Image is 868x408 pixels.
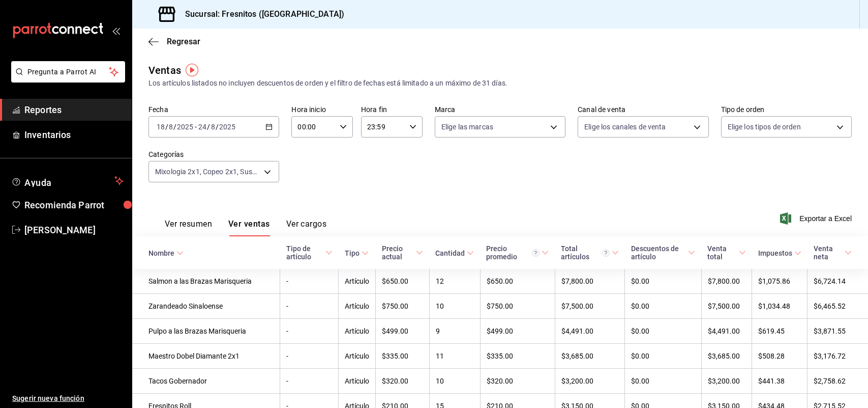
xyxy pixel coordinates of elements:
a: Pregunta a Parrot AI [7,74,125,85]
div: Ventas [148,63,181,78]
span: Recomienda Parrot [24,198,124,212]
td: 12 [429,269,480,294]
label: Hora fin [361,106,423,113]
td: $3,685.00 [555,344,625,369]
td: Salmon a las Brazas Marisqueria [132,269,280,294]
td: Artículo [339,369,376,394]
td: $619.45 [752,319,807,344]
span: Mixologia 2x1, Copeo 2x1, Sushi 2x1, Sushi, Especialidades Mariscos, Entradas Mariscos [155,167,260,177]
td: $7,800.00 [555,269,625,294]
td: Artículo [339,269,376,294]
span: Venta neta [814,244,852,261]
button: Ver cargos [286,219,327,236]
span: Elige los canales de venta [584,122,666,132]
input: -- [168,123,173,131]
label: Hora inicio [291,106,353,113]
td: $499.00 [480,319,555,344]
button: Ver ventas [228,219,270,236]
svg: Precio promedio = Total artículos / cantidad [532,249,540,257]
label: Tipo de orden [721,106,852,113]
td: $1,034.48 [752,294,807,319]
input: -- [198,123,207,131]
td: $750.00 [480,294,555,319]
td: $335.00 [376,344,430,369]
div: Tipo de artículo [286,244,323,261]
svg: El total artículos considera cambios de precios en los artículos así como costos adicionales por ... [602,249,610,257]
span: Elige los tipos de orden [728,122,801,132]
div: Descuentos de artículo [631,244,686,261]
div: Los artículos listados no incluyen descuentos de orden y el filtro de fechas está limitado a un m... [148,78,852,89]
td: $4,491.00 [701,319,752,344]
div: Nombre [148,249,174,257]
td: 9 [429,319,480,344]
td: - [280,294,339,319]
span: / [165,123,168,131]
td: $0.00 [625,294,701,319]
td: $0.00 [625,269,701,294]
label: Canal de venta [578,106,708,113]
td: $750.00 [376,294,430,319]
span: Nombre [148,249,184,257]
td: - [280,319,339,344]
td: Zarandeado Sinaloense [132,294,280,319]
button: Pregunta a Parrot AI [11,61,125,83]
td: $2,758.62 [807,369,868,394]
td: $650.00 [480,269,555,294]
span: Cantidad [435,249,474,257]
div: Total artículos [561,244,610,261]
input: ---- [176,123,194,131]
span: Elige las marcas [441,122,493,132]
span: Tipo [345,249,369,257]
button: Exportar a Excel [782,212,852,225]
td: $0.00 [625,319,701,344]
td: $3,200.00 [555,369,625,394]
td: $320.00 [376,369,430,394]
h3: Sucursal: Fresnitos ([GEOGRAPHIC_DATA]) [177,8,344,20]
td: 11 [429,344,480,369]
div: navigation tabs [165,219,326,236]
td: Maestro Dobel Diamante 2x1 [132,344,280,369]
input: -- [156,123,165,131]
span: Precio actual [382,244,424,261]
td: $0.00 [625,344,701,369]
td: Pulpo a las Brazas Marisqueria [132,319,280,344]
td: $7,500.00 [555,294,625,319]
span: Venta total [707,244,746,261]
div: Impuestos [758,249,792,257]
td: 10 [429,294,480,319]
td: Artículo [339,344,376,369]
td: $335.00 [480,344,555,369]
label: Categorías [148,151,279,158]
td: Artículo [339,319,376,344]
td: - [280,269,339,294]
td: Artículo [339,294,376,319]
td: $3,200.00 [701,369,752,394]
label: Fecha [148,106,279,113]
div: Tipo [345,249,360,257]
label: Marca [435,106,565,113]
span: [PERSON_NAME] [24,223,124,237]
td: - [280,369,339,394]
button: Regresar [148,37,200,46]
span: Impuestos [758,249,801,257]
img: Tooltip marker [186,64,198,76]
span: Pregunta a Parrot AI [27,67,109,77]
button: Ver resumen [165,219,212,236]
span: Total artículos [561,244,619,261]
td: $7,500.00 [701,294,752,319]
td: $3,176.72 [807,344,868,369]
td: $4,491.00 [555,319,625,344]
input: ---- [219,123,236,131]
td: $320.00 [480,369,555,394]
div: Venta total [707,244,737,261]
span: / [173,123,176,131]
span: - [195,123,197,131]
td: $6,724.14 [807,269,868,294]
span: Reportes [24,103,124,117]
td: $6,465.52 [807,294,868,319]
span: Precio promedio [486,244,549,261]
td: $0.00 [625,369,701,394]
span: Descuentos de artículo [631,244,695,261]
